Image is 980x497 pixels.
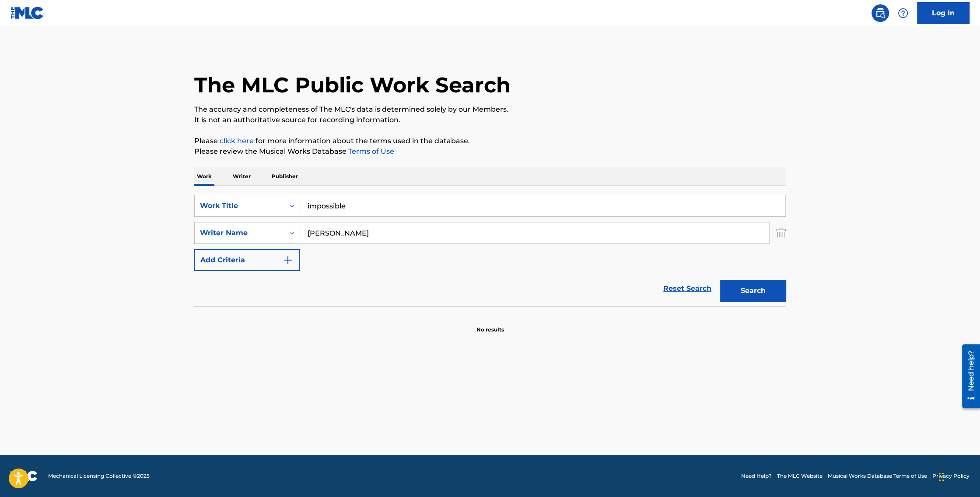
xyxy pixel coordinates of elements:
[200,201,279,211] div: Work Title
[917,2,969,24] a: Log In
[741,472,772,480] a: Need Help?
[955,341,980,412] iframe: Resource Center
[875,8,885,18] img: search
[200,228,279,238] div: Writer Name
[194,167,214,186] p: Work
[283,255,293,265] img: 9d2ae6d4665cec9f34b9.svg
[194,249,300,271] button: Add Criteria
[194,72,511,98] h1: The MLC Public Work Search
[476,315,504,334] p: No results
[939,464,944,490] div: 拖动
[776,222,786,244] img: Delete Criterion
[194,115,786,125] p: It is not an authoritative source for recording information.
[194,104,786,115] p: The accuracy and completeness of The MLC's data is determined solely by our Members.
[777,472,822,480] a: The MLC Website
[269,167,301,186] p: Publisher
[828,472,927,480] a: Musical Works Database Terms of Use
[194,195,786,306] form: Search Form
[894,4,912,22] div: Help
[871,4,889,22] a: Public Search
[48,472,150,480] span: Mechanical Licensing Collective © 2025
[10,471,38,481] img: logo
[194,136,786,146] p: Please for more information about the terms used in the database.
[720,280,786,302] button: Search
[230,167,253,186] p: Writer
[220,137,254,145] a: click here
[659,279,716,298] a: Reset Search
[936,455,980,497] iframe: Chat Widget
[194,146,786,157] p: Please review the Musical Works Database
[10,7,44,19] img: MLC Logo
[932,472,969,480] a: Privacy Policy
[346,147,394,155] a: Terms of Use
[898,8,908,18] img: help
[936,455,980,497] div: 聊天小组件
